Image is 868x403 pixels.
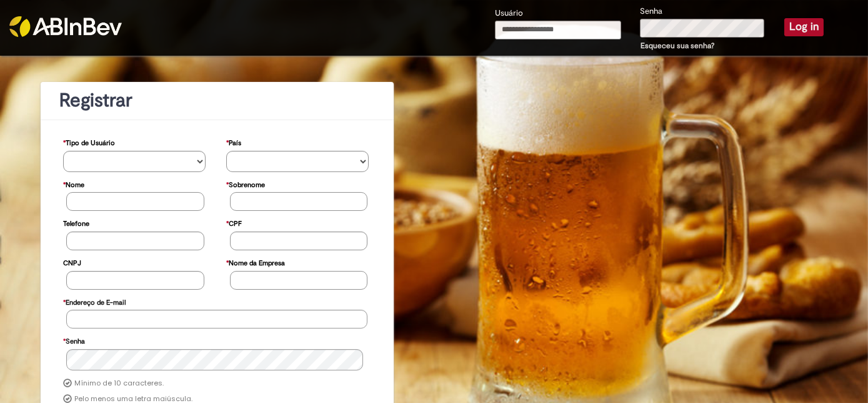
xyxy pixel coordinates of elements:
h1: Registrar [59,90,375,111]
label: Usuário [495,8,523,19]
img: ABInbev-white.png [9,16,122,37]
label: País [226,133,241,151]
label: Nome da Empresa [226,253,285,271]
label: CPF [226,213,242,232]
a: Esqueceu sua senha? [641,41,714,51]
label: Endereço de E-mail [63,292,126,310]
label: CNPJ [63,253,81,271]
label: Nome [63,175,84,193]
label: Tipo de Usuário [63,133,115,151]
button: Log in [784,18,824,36]
label: Telefone [63,213,89,232]
label: Sobrenome [226,175,265,193]
label: Mínimo de 10 caracteres. [74,379,164,389]
label: Senha [63,331,85,349]
label: Senha [640,6,662,18]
